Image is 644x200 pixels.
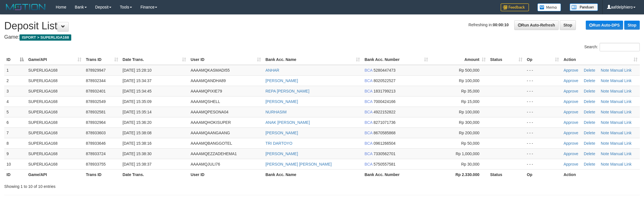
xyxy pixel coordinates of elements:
[584,89,595,93] a: Delete
[26,159,84,169] td: SUPERLIGA168
[26,138,84,148] td: SUPERLIGA168
[191,110,228,114] span: AAAAMQPESONA04
[4,96,26,107] td: 4
[601,78,609,83] a: Note
[84,169,120,180] th: Trans ID
[123,131,152,135] span: [DATE] 15:38:08
[86,99,106,104] span: 878932549
[362,54,430,65] th: Bank Acc. Number: activate to sort column ascending
[4,34,640,40] h4: Game:
[563,68,578,72] a: Approve
[191,131,230,135] span: AAAAMQAANGAANG
[123,162,152,166] span: [DATE] 15:38:37
[4,169,26,180] th: ID
[86,162,106,166] span: 878933755
[525,96,561,107] td: - - -
[123,78,152,83] span: [DATE] 15:34:37
[26,65,84,76] td: SUPERLIGA168
[265,162,332,166] a: [PERSON_NAME] [PERSON_NAME]
[373,68,396,72] span: Copy 5280447473 to clipboard
[584,99,595,104] a: Delete
[191,78,226,83] span: AAAAMQANDHA89
[584,43,640,51] label: Search:
[459,131,479,135] span: Rp 200,000
[86,120,106,125] span: 878932964
[364,78,372,83] span: BCA
[123,68,152,72] span: [DATE] 15:28:10
[584,141,595,146] a: Delete
[525,65,561,76] td: - - -
[488,54,525,65] th: Status: activate to sort column ascending
[561,169,640,180] th: Action
[373,162,396,166] span: Copy 5750557581 to clipboard
[525,54,561,65] th: Op: activate to sort column ascending
[265,68,279,72] a: ANHAR
[265,99,298,104] a: [PERSON_NAME]
[601,89,609,93] a: Note
[601,131,609,135] a: Note
[265,131,298,135] a: [PERSON_NAME]
[461,141,479,146] span: Rp 50,000
[263,54,362,65] th: Bank Acc. Name: activate to sort column ascending
[610,110,632,114] a: Manual Link
[488,169,525,180] th: Status
[461,162,479,166] span: Rp 30,000
[468,23,509,27] span: Refreshing in:
[461,89,479,93] span: Rp 35,000
[265,89,309,93] a: REPA [PERSON_NAME]
[4,117,26,128] td: 6
[525,138,561,148] td: - - -
[461,99,479,104] span: Rp 15,000
[4,128,26,138] td: 7
[373,120,396,125] span: Copy 8271071736 to clipboard
[525,107,561,117] td: - - -
[600,43,640,51] input: Search:
[430,54,488,65] th: Amount: activate to sort column ascending
[265,141,292,146] a: TRI DARTOYO
[563,151,578,156] a: Approve
[373,78,396,83] span: Copy 8020522527 to clipboard
[525,86,561,96] td: - - -
[610,68,632,72] a: Manual Link
[373,131,396,135] span: Copy 8670585868 to clipboard
[459,110,479,114] span: Rp 100,000
[20,34,71,41] span: ISPORT > SUPERLIGA168
[4,20,640,32] h1: Deposit List
[601,162,609,166] a: Note
[525,159,561,169] td: - - -
[563,162,578,166] a: Approve
[26,148,84,159] td: SUPERLIGA168
[610,151,632,156] a: Manual Link
[624,21,640,30] a: Stop
[191,162,220,166] span: AAAAMQJULI76
[584,120,595,125] a: Delete
[123,141,152,146] span: [DATE] 15:38:16
[362,169,430,180] th: Bank Acc. Number
[563,110,578,114] a: Approve
[26,86,84,96] td: SUPERLIGA168
[364,131,372,135] span: BCA
[561,54,640,65] th: Action: activate to sort column ascending
[364,99,372,104] span: BCA
[430,169,488,180] th: Rp 2.330.000
[26,117,84,128] td: SUPERLIGA168
[373,141,396,146] span: Copy 0961266504 to clipboard
[584,151,595,156] a: Delete
[4,181,264,189] div: Showing 1 to 10 of 10 entries
[4,75,26,86] td: 2
[563,78,578,83] a: Approve
[373,89,396,93] span: Copy 1831799213 to clipboard
[26,128,84,138] td: SUPERLIGA168
[601,151,609,156] a: Note
[563,120,578,125] a: Approve
[459,68,479,72] span: Rp 500,000
[601,120,609,125] a: Note
[86,78,106,83] span: 878932344
[610,162,632,166] a: Manual Link
[584,110,595,114] a: Delete
[563,89,578,93] a: Approve
[4,54,26,65] th: ID: activate to sort column descending
[26,96,84,107] td: SUPERLIGA168
[26,75,84,86] td: SUPERLIGA168
[584,78,595,83] a: Delete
